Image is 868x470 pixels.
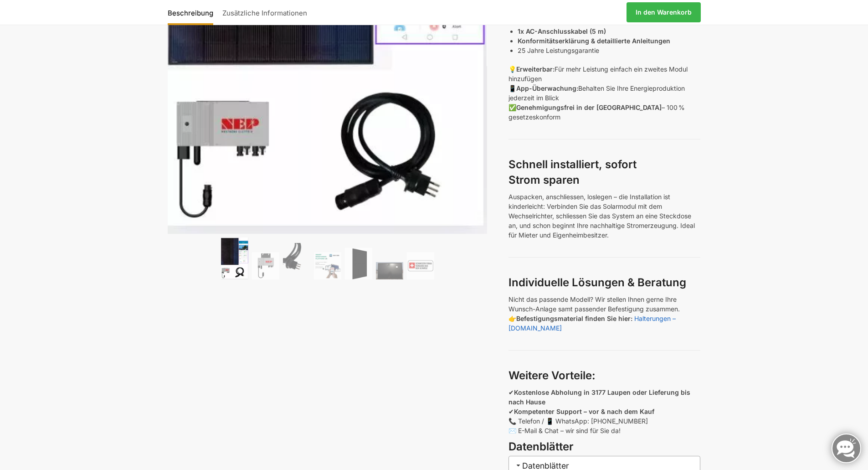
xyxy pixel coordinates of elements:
[252,252,279,279] img: Nep 600
[514,408,654,415] strong: Kompetenter Support – vor & nach dem Kauf
[508,64,700,122] p: 💡 Für mehr Leistung einfach ein zweites Modul hinzufügen 📱 Behalten Sie Ihre Energieproduktion je...
[627,2,701,22] a: In den Warenkorb
[516,315,632,322] strong: Befestigungsmaterial finden Sie hier:
[283,243,310,279] img: Anschlusskabel-3meter_schweizer-stecker
[518,37,670,45] strong: Konformitätserklärung & detaillierte Anleitungen
[218,1,312,23] a: Zusätzliche Informationen
[168,1,218,23] a: Beschreibung
[518,27,606,35] strong: 1x AC-Anschlusskabel (5 m)
[516,84,578,92] strong: App-Überwachung:
[508,388,690,406] strong: Kostenlose Abholung in 3177 Laupen oder Lieferung bis nach Hause
[518,46,700,55] li: 25 Jahre Leistungsgarantie
[508,294,700,333] p: Nicht das passende Modell? Wir stellen Ihnen gerne Ihre Wunsch-Anlage samt passender Befestigung ...
[516,103,662,111] strong: Genehmigungsfrei in der [GEOGRAPHIC_DATA]
[314,252,341,279] img: Balkonkraftwerk 405/600 Watt erweiterbar – Bild 4
[221,238,248,279] img: Steckerfertig Plug & Play mit 410 Watt
[508,369,596,382] strong: Weitere Vorteile:
[508,387,700,435] p: ✔ ✔ 📞 Telefon / 📱 WhatsApp: [PHONE_NUMBER] ✉️ E-Mail & Chat – wir sind für Sie da!
[508,276,686,289] strong: Individuelle Lösungen & Beratung
[376,262,403,279] img: Balkonkraftwerk 405/600 Watt erweiterbar – Bild 6
[508,158,637,187] strong: Schnell installiert, sofort Strom sparen
[345,248,372,279] img: TommaTech Vorderseite
[508,439,700,455] h3: Datenblätter
[516,65,555,73] strong: Erweiterbar:
[508,192,700,240] p: Auspacken, anschliessen, loslegen – die Installation ist kinderleicht: Verbinden Sie das Solarmod...
[407,252,434,279] img: Balkonkraftwerk 405/600 Watt erweiterbar – Bild 7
